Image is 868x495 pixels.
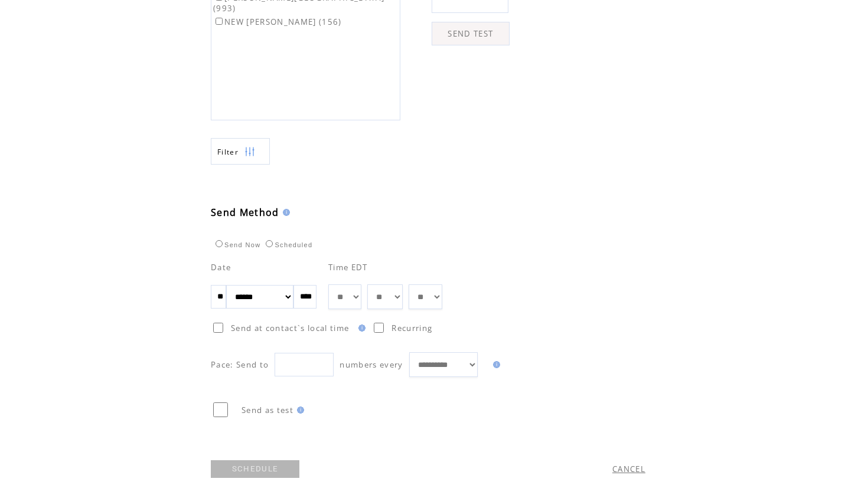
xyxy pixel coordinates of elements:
span: Date [211,262,231,273]
input: Scheduled [266,240,273,247]
label: Send Now [213,241,260,248]
img: filters.png [244,139,255,165]
img: help.gif [293,407,304,414]
span: numbers every [340,359,403,370]
a: CANCEL [612,464,645,474]
span: Send at contact`s local time [231,323,349,333]
a: SEND TEST [432,22,510,45]
img: help.gif [355,324,366,332]
img: help.gif [490,361,500,368]
input: NEW [PERSON_NAME] (156) [216,18,223,25]
span: Show filters [217,147,239,157]
span: Pace: Send to [211,359,269,370]
span: Time EDT [328,262,368,273]
span: Send Method [211,206,279,219]
input: Send Now [216,240,223,247]
span: Send as test [242,405,293,415]
a: SCHEDULE [211,460,299,478]
a: Filter [211,138,270,165]
label: Scheduled [263,241,312,248]
label: NEW [PERSON_NAME] (156) [213,17,342,27]
span: Recurring [391,323,432,333]
img: help.gif [279,209,290,216]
